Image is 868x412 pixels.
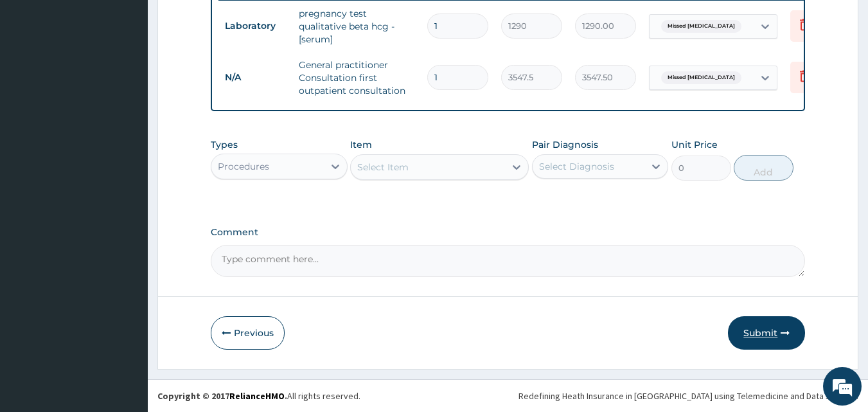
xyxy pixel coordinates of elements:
[67,72,216,89] div: Chat with us now
[661,71,741,84] span: Missed [MEDICAL_DATA]
[211,316,285,350] button: Previous
[532,138,598,151] label: Pair Diagnosis
[728,316,805,350] button: Submit
[539,160,614,173] div: Select Diagnosis
[157,390,287,402] strong: Copyright © 2017 .
[292,52,421,103] td: General practitioner Consultation first outpatient consultation
[350,138,372,151] label: Item
[357,161,409,174] div: Select Item
[671,138,718,151] label: Unit Price
[218,160,269,173] div: Procedures
[292,1,421,52] td: pregnancy test qualitative beta hcg - [serum]
[148,379,868,412] footer: All rights reserved.
[734,155,793,181] button: Add
[75,124,177,254] span: We're online!
[229,390,285,402] a: RelianceHMO
[518,390,858,402] div: Redefining Heath Insurance in [GEOGRAPHIC_DATA] using Telemedicine and Data Science!
[6,275,245,320] textarea: Type your message and hit 'Enter'
[24,64,52,96] img: d_794563401_company_1708531726252_794563401
[211,227,806,238] label: Comment
[218,14,292,38] td: Laboratory
[661,20,741,33] span: Missed [MEDICAL_DATA]
[211,139,238,150] label: Types
[211,6,242,37] div: Minimize live chat window
[218,66,292,89] td: N/A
